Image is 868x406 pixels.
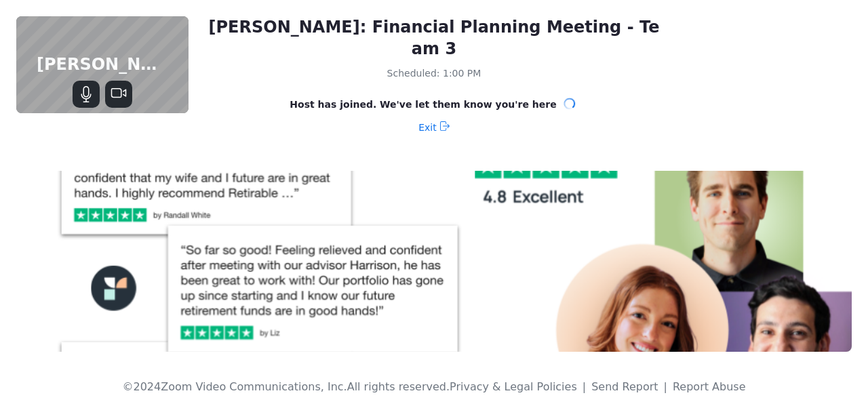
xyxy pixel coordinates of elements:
button: Report Abuse [673,379,746,395]
span: Host has joined. We've let them know you're here [290,98,556,111]
span: | [583,380,586,393]
div: [PERSON_NAME]: Financial Planning Meeting - Team 3 [203,16,665,60]
a: Privacy & Legal Policies [450,380,577,393]
span: 2024 [133,380,161,393]
span: All rights reserved. [347,380,450,393]
span: © [122,380,133,393]
img: waiting room background [16,171,852,352]
button: Mute [73,81,100,108]
span: Exit [418,117,437,138]
span: | [664,380,667,393]
button: Exit [418,117,450,138]
button: Stop Video [105,81,132,108]
div: Scheduled: 1:00 PM [203,65,665,81]
button: Send Report [591,379,658,395]
span: Zoom Video Communications, Inc. [161,380,347,393]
